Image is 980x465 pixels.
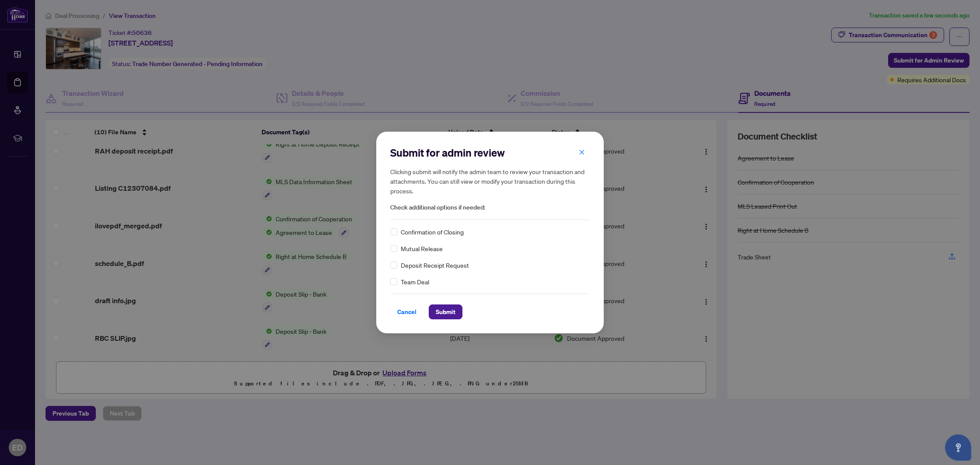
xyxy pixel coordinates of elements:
[401,244,443,253] span: Mutual Release
[390,146,590,160] h2: Submit for admin review
[390,167,590,196] h5: Clicking submit will notify the admin team to review your transaction and attachments. You can st...
[401,227,464,237] span: Confirmation of Closing
[401,260,469,270] span: Deposit Receipt Request
[429,304,462,319] button: Submit
[397,305,416,319] span: Cancel
[945,434,971,461] button: Open asap
[579,149,585,155] span: close
[401,277,429,287] span: Team Deal
[436,305,455,319] span: Submit
[390,304,423,319] button: Cancel
[390,203,590,213] span: Check additional options if needed:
